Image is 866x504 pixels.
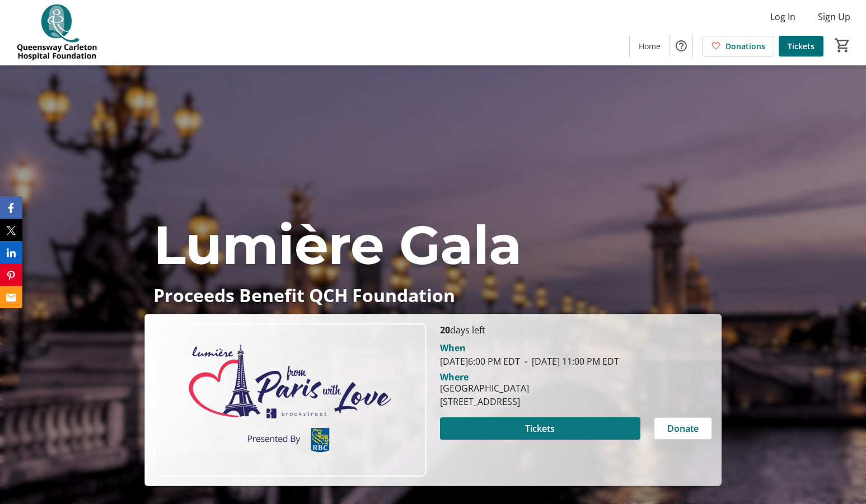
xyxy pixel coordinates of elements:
[702,36,774,56] a: Donations
[818,10,850,23] span: Sign Up
[779,36,823,56] a: Tickets
[7,4,106,60] img: QCH Foundation's Logo
[440,373,469,381] div: Where
[639,40,661,52] span: Home
[725,40,765,52] span: Donations
[440,355,520,368] span: [DATE] 6:00 PM EDT
[630,36,670,56] a: Home
[154,323,427,477] img: Campaign CTA Media Photo
[440,417,641,440] button: Tickets
[788,40,814,52] span: Tickets
[667,422,699,435] span: Donate
[520,355,619,368] span: [DATE] 11:00 PM EDT
[761,8,804,26] button: Log In
[153,285,713,305] p: Proceeds Benefit QCH Foundation
[809,8,859,26] button: Sign Up
[440,323,713,337] p: days left
[440,324,450,336] span: 20
[525,422,555,435] span: Tickets
[654,417,712,440] button: Donate
[440,381,529,395] div: [GEOGRAPHIC_DATA]
[770,10,795,23] span: Log In
[440,395,529,408] div: [STREET_ADDRESS]
[670,35,692,57] button: Help
[153,212,522,277] span: Lumière Gala
[832,35,853,55] button: Cart
[520,355,532,368] span: -
[440,341,466,355] div: When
